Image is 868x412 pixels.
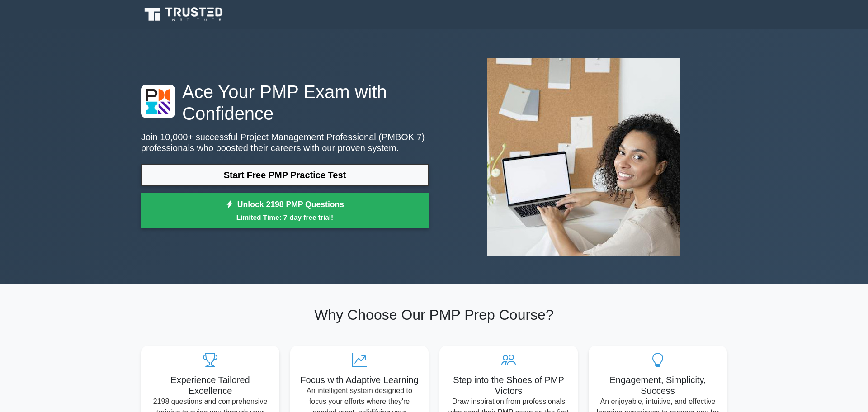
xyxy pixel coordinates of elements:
[596,374,720,396] h5: Engagement, Simplicity, Success
[141,306,727,323] h2: Why Choose Our PMP Prep Course?
[297,374,421,385] h5: Focus with Adaptive Learning
[141,193,429,229] a: Unlock 2198 PMP QuestionsLimited Time: 7-day free trial!
[152,212,417,223] small: Limited Time: 7-day free trial!
[141,81,429,124] h1: Ace Your PMP Exam with Confidence
[148,374,272,396] h5: Experience Tailored Excellence
[141,132,429,153] p: Join 10,000+ successful Project Management Professional (PMBOK 7) professionals who boosted their...
[141,164,429,186] a: Start Free PMP Practice Test
[447,374,571,396] h5: Step into the Shoes of PMP Victors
